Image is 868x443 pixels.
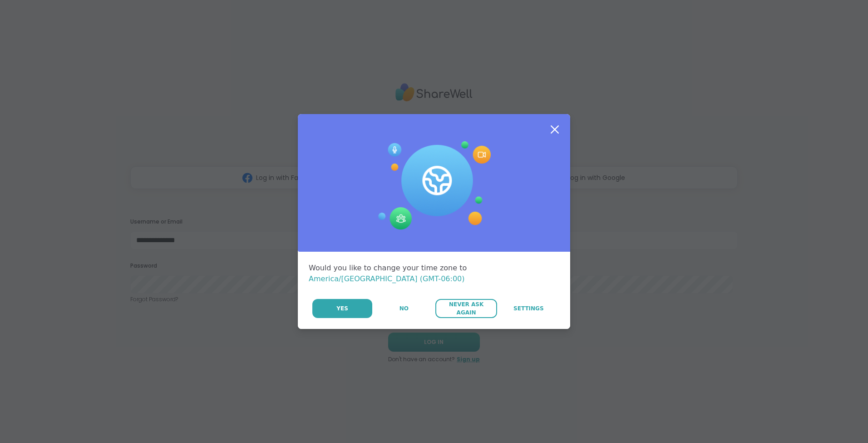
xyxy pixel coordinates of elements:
[498,299,559,318] a: Settings
[399,304,409,313] span: No
[513,304,544,313] span: Settings
[377,141,491,230] img: Session Experience
[435,299,497,318] button: Never Ask Again
[336,304,348,313] span: Yes
[309,274,465,283] span: America/[GEOGRAPHIC_DATA] (GMT-06:00)
[373,299,434,318] button: No
[312,299,372,318] button: Yes
[309,263,559,284] div: Would you like to change your time zone to
[440,300,492,317] span: Never Ask Again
